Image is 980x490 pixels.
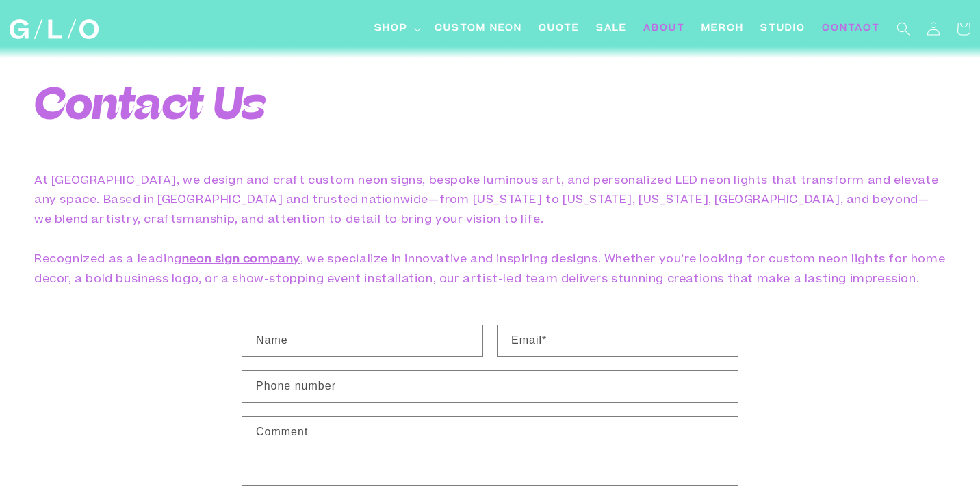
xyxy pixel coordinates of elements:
[888,14,918,44] summary: Search
[539,22,580,36] span: Quote
[701,22,744,36] span: Merch
[435,22,522,36] span: Custom Neon
[912,424,980,490] iframe: Chat Widget
[635,14,693,44] a: About
[752,14,814,44] a: Studio
[10,19,99,39] img: GLO Studio
[5,14,104,44] a: GLO Studio
[242,371,738,402] input: Phone number
[822,22,880,36] span: Contact
[530,14,588,44] a: Quote
[182,254,300,265] a: neon sign company
[242,325,482,356] input: Name
[498,325,738,356] input: Email
[366,14,426,44] summary: Shop
[643,22,685,36] span: About
[814,14,888,44] a: Contact
[588,14,635,44] a: SALE
[760,22,805,36] span: Studio
[693,14,752,44] a: Merch
[596,22,627,36] span: SALE
[374,22,408,36] span: Shop
[426,14,530,44] a: Custom Neon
